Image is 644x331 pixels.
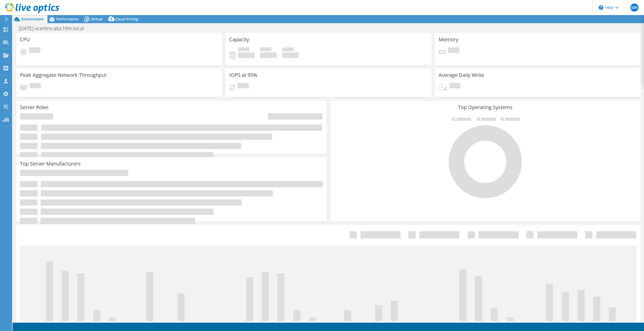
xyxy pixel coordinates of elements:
span: Used [238,47,249,52]
h4: 0 GiB [260,52,277,58]
span: Virtual [91,17,103,21]
span: Pending [448,47,459,54]
h3: CPU [20,37,30,42]
h3: IOPS at 95% [229,72,257,78]
span: Environment [21,17,44,21]
h3: Capacity [229,37,249,42]
span: Performance [56,17,78,21]
span: Pending [237,83,249,90]
span: MR [630,4,638,12]
h4: 0 GiB [238,52,254,58]
svg: \n [599,5,603,10]
h3: Peak Aggregate Network Throughput [20,72,106,78]
span: Pending [30,83,41,90]
h4: 0 GiB [282,52,299,58]
h1: [DATE] vcentre-abz.hfm.local [16,26,92,31]
h3: Server Roles [20,105,49,110]
h3: Memory [439,37,458,42]
h3: Top Operating Systems [334,105,637,110]
span: Pending [29,47,40,54]
h3: Average Daily Write [439,72,484,78]
h3: Top Server Manufacturers [20,161,81,167]
span: Total [282,47,294,52]
span: Free [260,47,272,52]
span: Pending [449,83,461,90]
span: Cloud Pricing [115,17,138,21]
